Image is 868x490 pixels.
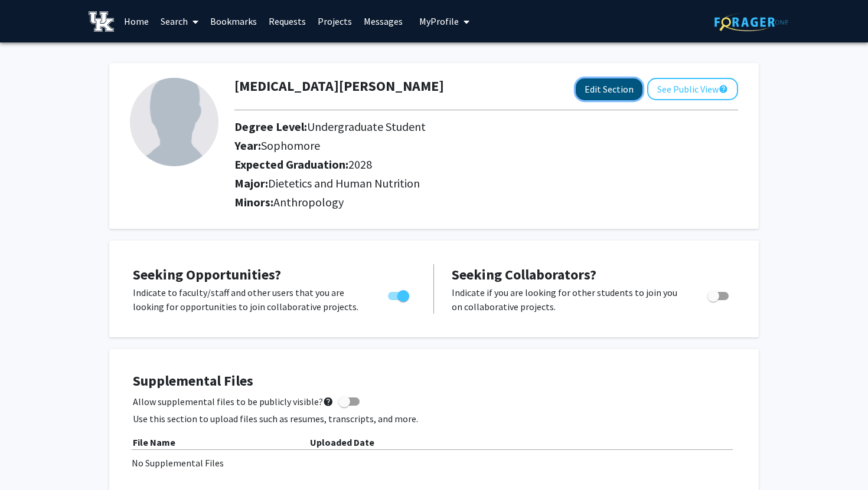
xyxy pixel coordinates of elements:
a: Search [155,1,204,42]
h2: Expected Graduation: [234,157,684,172]
h2: Degree Level: [234,120,684,134]
b: Uploaded Date [310,436,374,448]
a: Messages [358,1,409,42]
span: Sophomore [261,138,320,153]
button: Edit Section [576,78,642,100]
div: No Supplemental Files [132,456,736,470]
span: Seeking Collaborators? [452,265,596,284]
span: Dietetics and Human Nutrition [268,176,420,190]
h2: Major: [234,176,738,190]
p: Use this section to upload files such as resumes, transcripts, and more. [133,412,735,426]
span: Seeking Opportunities? [133,265,281,284]
p: Indicate if you are looking for other students to join you on collaborative projects. [452,285,685,314]
span: Undergraduate Student [307,119,426,134]
div: Toggle [703,285,735,303]
img: Profile Picture [130,78,218,166]
mat-icon: help [323,394,334,409]
span: Allow supplemental files to be publicly visible? [133,394,334,409]
span: My Profile [419,15,459,27]
h4: Supplemental Files [133,373,735,390]
a: Home [118,1,155,42]
div: Toggle [383,285,416,303]
h2: Minors: [234,195,738,209]
a: Projects [312,1,358,42]
button: See Public View [647,78,738,100]
span: 2028 [348,157,372,172]
h1: [MEDICAL_DATA][PERSON_NAME] [234,78,444,95]
img: University of Kentucky Logo [89,11,114,32]
a: Requests [263,1,312,42]
b: File Name [133,436,175,448]
span: Anthropology [273,195,344,209]
img: ForagerOne Logo [714,13,788,31]
h2: Year: [234,139,684,153]
iframe: Chat [9,437,50,481]
a: Bookmarks [204,1,263,42]
mat-icon: help [719,82,728,96]
p: Indicate to faculty/staff and other users that you are looking for opportunities to join collabor... [133,285,366,314]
